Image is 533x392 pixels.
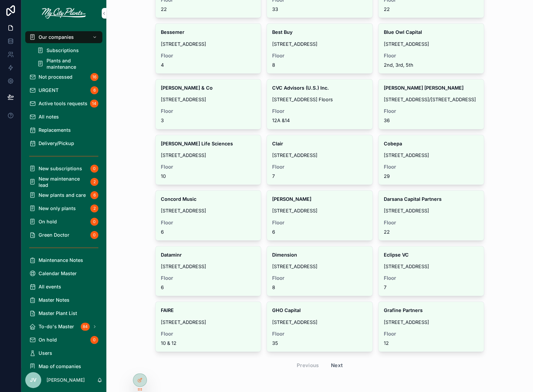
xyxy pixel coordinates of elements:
a: Grafine Partners[STREET_ADDRESS]Floor12 [378,301,484,352]
div: 0 [90,336,98,344]
span: 10 & 12 [161,340,256,346]
a: Our companies [25,31,102,43]
strong: Eclipse VC [384,252,409,258]
a: All notes [25,111,102,123]
span: Not processed [39,74,72,80]
span: Floor [161,219,256,226]
div: scrollable content [21,27,106,368]
span: [STREET_ADDRESS] [161,263,256,270]
span: [STREET_ADDRESS] [272,152,367,158]
span: [STREET_ADDRESS] Floors [272,96,367,103]
span: Floor [384,164,479,170]
span: Floor [272,52,367,59]
span: Floor [384,219,479,226]
span: [STREET_ADDRESS] [161,41,256,47]
a: All events [25,281,102,293]
a: Bessemer[STREET_ADDRESS]Floor4 [155,23,262,74]
span: [STREET_ADDRESS] [161,319,256,325]
span: 33 [272,6,367,12]
strong: [PERSON_NAME] & Co [161,85,213,91]
span: 2nd, 3rd, 5th [384,62,479,68]
span: Green Doctor [39,232,69,238]
span: Floor [272,164,367,170]
span: Floor [161,108,256,115]
span: Floor [161,164,256,170]
a: Dataminr[STREET_ADDRESS]Floor6 [155,246,262,296]
span: 29 [384,173,479,179]
a: Blue Owl Capital[STREET_ADDRESS]Floor2nd, 3rd, 5th [378,23,484,74]
p: [PERSON_NAME] [47,377,85,383]
span: 7 [384,284,479,290]
a: Cobepa[STREET_ADDRESS]Floor29 [378,135,484,185]
img: App logo [42,8,86,19]
span: Floor [161,275,256,281]
a: On hold0 [25,334,102,346]
a: CVC Advisors (U.S.) Inc.[STREET_ADDRESS] FloorsFloor12A &14 [266,79,373,129]
span: Floor [384,108,479,115]
div: 2 [90,178,98,186]
a: [PERSON_NAME] & Co[STREET_ADDRESS]Floor3 [155,79,262,129]
span: New only plants [39,205,76,211]
span: Plants and maintenance [47,57,96,70]
span: [STREET_ADDRESS] [384,41,479,47]
span: [STREET_ADDRESS]/[STREET_ADDRESS] [384,96,479,103]
span: 12A &14 [272,117,367,123]
a: [PERSON_NAME] [PERSON_NAME][STREET_ADDRESS]/[STREET_ADDRESS]Floor36 [378,79,484,129]
span: [STREET_ADDRESS] [272,41,367,47]
a: [PERSON_NAME][STREET_ADDRESS]Floor6 [266,190,373,241]
a: Master Plant List [25,307,102,319]
span: 6 [161,284,256,290]
a: Replacements [25,124,102,136]
span: Our companies [39,34,74,40]
strong: Grafine Partners [384,307,423,313]
a: New only plants2 [25,202,102,214]
span: Floor [161,331,256,337]
span: Floor [384,52,479,59]
a: Maintenance Notes [25,254,102,266]
span: All events [39,283,61,290]
a: On hold0 [25,216,102,228]
span: [STREET_ADDRESS] [272,319,367,325]
span: 22 [384,6,479,12]
span: [STREET_ADDRESS] [384,152,479,158]
a: New plants and care6 [25,189,102,201]
a: Master Notes [25,294,102,306]
strong: [PERSON_NAME] [272,196,311,202]
span: All notes [39,114,59,120]
span: New subscriptions [39,165,82,172]
span: 8 [272,284,367,290]
div: 6 [90,191,98,199]
div: 2 [90,204,98,212]
a: New subscriptions0 [25,163,102,175]
strong: Blue Owl Capital [384,29,422,35]
strong: Darsana Capital Partners [384,196,442,202]
span: Delivery/Pickup [39,140,74,146]
div: 84 [81,323,90,331]
span: [STREET_ADDRESS] [161,207,256,214]
span: On hold [39,337,57,343]
span: 3 [161,117,256,123]
span: JV [30,376,37,384]
strong: [PERSON_NAME] [PERSON_NAME] [384,85,464,91]
span: Floor [272,275,367,281]
div: 0 [90,218,98,226]
span: [STREET_ADDRESS] [384,263,479,270]
span: Floor [384,275,479,281]
span: 35 [272,340,367,346]
div: 0 [90,165,98,173]
span: [STREET_ADDRESS] [272,263,367,270]
span: URGENT [39,87,58,93]
a: Plants and maintenance [33,58,102,70]
a: Users [25,347,102,359]
div: 6 [90,86,98,94]
span: Master Plant List [39,310,77,316]
span: Replacements [39,127,71,133]
a: GHO Capital[STREET_ADDRESS]Floor35 [266,301,373,352]
a: Map of companies [25,360,102,372]
span: Master Notes [39,297,69,303]
strong: Bessemer [161,29,184,35]
span: Floor [272,108,367,115]
a: Calendar Master [25,268,102,279]
span: 4 [161,62,256,68]
a: FAIRE[STREET_ADDRESS]Floor10 & 12 [155,301,262,352]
